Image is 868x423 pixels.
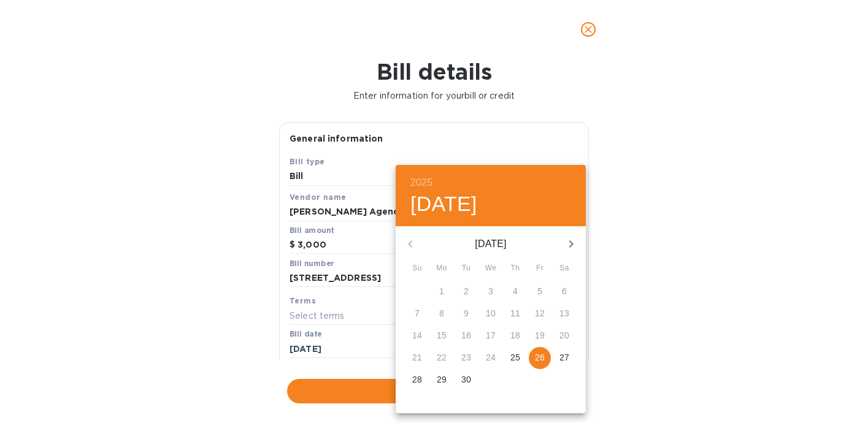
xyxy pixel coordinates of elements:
[410,174,432,191] button: 2025
[480,262,502,275] span: We
[406,369,428,391] button: 28
[412,373,422,386] p: 28
[529,347,551,369] button: 26
[553,347,575,369] button: 27
[504,262,526,275] span: Th
[431,262,453,275] span: Mo
[529,262,551,275] span: Fr
[461,373,471,386] p: 30
[410,191,477,217] button: [DATE]
[510,351,520,364] p: 25
[504,347,526,369] button: 25
[559,351,569,364] p: 27
[437,373,447,386] p: 29
[553,262,575,275] span: Sa
[406,262,428,275] span: Su
[455,262,477,275] span: Tu
[455,369,477,391] button: 30
[535,351,545,364] p: 26
[431,369,453,391] button: 29
[425,237,556,251] p: [DATE]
